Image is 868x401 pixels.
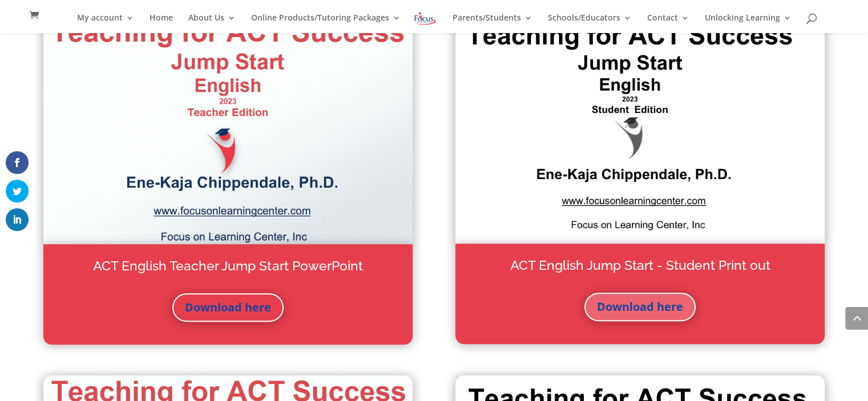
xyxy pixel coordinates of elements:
a: Download here [584,293,696,321]
a: Schools/Educators [548,14,632,33]
a: Parents/Students [453,14,532,33]
h2: ACT English Jump Start - Student Print out [478,256,802,281]
img: Screenshot 2023-06-22 at 11.38.04 AM [43,15,413,245]
a: Download here [172,293,284,322]
img: Screenshot 2023-06-22 at 11.37.01 AM [455,15,825,244]
a: Home [150,14,173,33]
a: My account [77,14,134,33]
a: About Us [188,14,236,33]
img: Focus on Learning [413,10,437,27]
a: Online Products/Tutoring Packages [251,14,401,33]
a: Contact [647,14,689,33]
h2: ACT English Teacher Jump Start PowerPoint [66,256,390,282]
a: Unlocking Learning [705,14,792,33]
